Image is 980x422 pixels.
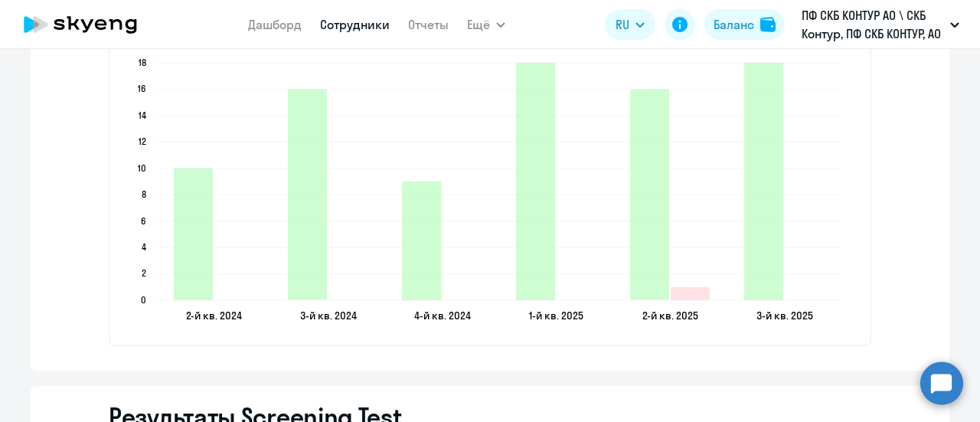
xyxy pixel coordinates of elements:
[142,188,146,200] text: 8
[174,168,213,300] path: 2024-06-25T19:00:00.000Z Состоявшиеся уроки 10
[529,309,583,322] text: 1-й кв. 2025
[794,6,967,43] button: ПФ СКБ КОНТУР АО \ СКБ Контур, ПФ СКБ КОНТУР, АО
[288,89,327,299] path: 2024-09-09T19:00:00.000Z Состоявшиеся уроки 16
[756,309,813,322] text: 3-й кв. 2025
[714,15,754,34] div: Баланс
[142,267,146,279] text: 2
[605,9,655,40] button: RU
[186,309,242,322] text: 2-й кв. 2024
[516,63,555,300] path: 2025-03-30T19:00:00.000Z Состоявшиеся уроки 18
[467,15,490,34] span: Ещё
[402,182,441,300] path: 2024-11-28T19:00:00.000Z Состоявшиеся уроки 9
[139,110,146,121] text: 14
[642,309,698,322] text: 2-й кв. 2025
[142,241,146,253] text: 4
[616,15,629,34] span: RU
[139,136,146,147] text: 12
[320,17,390,32] a: Сотрудники
[138,83,146,94] text: 16
[300,309,357,322] text: 3-й кв. 2024
[141,294,146,306] text: 0
[248,17,302,32] a: Дашборд
[671,287,710,300] path: 2025-05-01T19:00:00.000Z Прогулы 1
[467,9,505,40] button: Ещё
[414,309,471,322] text: 4-й кв. 2024
[139,57,146,68] text: 18
[408,17,449,32] a: Отчеты
[744,63,783,300] path: 2025-09-21T19:00:00.000Z Состоявшиеся уроки 18
[760,17,776,32] img: balance
[802,6,944,43] p: ПФ СКБ КОНТУР АО \ СКБ Контур, ПФ СКБ КОНТУР, АО
[138,162,146,174] text: 10
[630,89,669,299] path: 2025-05-01T19:00:00.000Z Состоявшиеся уроки 16
[141,215,146,227] text: 6
[704,9,785,40] button: Балансbalance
